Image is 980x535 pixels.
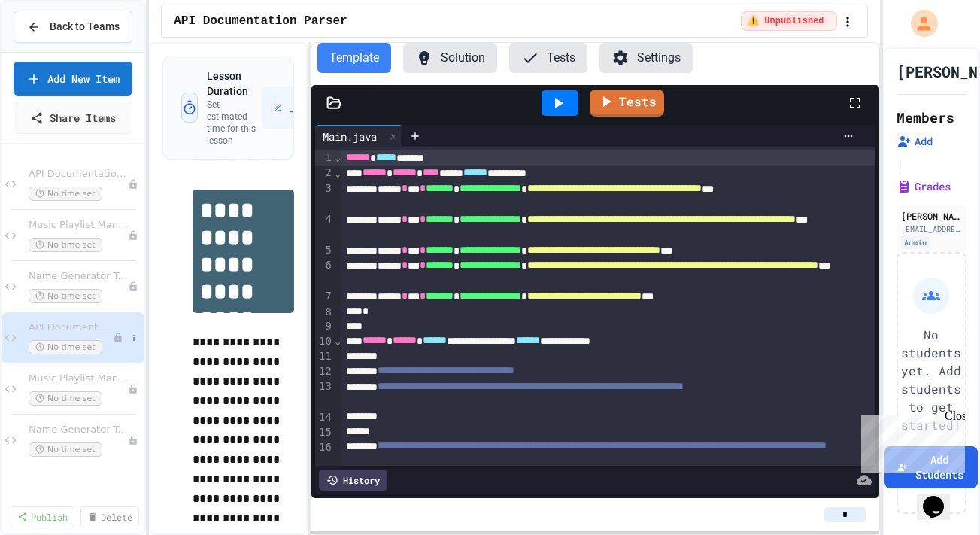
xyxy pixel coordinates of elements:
[29,340,102,354] span: No time set
[403,43,497,73] button: Solution
[897,179,951,194] button: Grades
[207,99,262,147] p: Set estimated time for this lesson
[315,181,334,212] div: 3
[11,506,74,527] a: Publish
[128,435,138,445] div: Unpublished
[29,372,128,385] span: Music Playlist Manager
[319,470,387,491] div: History
[29,442,102,457] span: No time set
[6,6,104,96] div: Chat with us now!Close
[599,43,693,73] button: Settings
[315,305,334,320] div: 8
[207,68,262,99] h3: Lesson Duration
[315,243,334,258] div: 5
[317,43,391,73] button: Template
[128,230,138,241] div: Unpublished
[334,167,341,179] span: Fold line
[113,333,123,343] div: Unpublished
[917,475,965,520] iframe: chat widget
[897,134,933,149] button: Add
[901,209,963,223] div: [PERSON_NAME]
[315,379,334,410] div: 13
[855,409,965,473] iframe: chat widget
[29,289,102,303] span: No time set
[126,330,141,345] button: More options
[128,179,138,190] div: Unpublished
[315,129,384,144] div: Main.java
[29,321,113,334] span: API Documentation Parser
[315,212,334,243] div: 4
[315,150,334,166] div: 1
[80,506,139,527] a: Delete
[315,334,334,349] div: 10
[29,187,102,201] span: No time set
[315,410,334,425] div: 14
[901,223,963,235] div: [EMAIL_ADDRESS][DOMAIN_NAME]
[315,319,334,334] div: 9
[897,155,904,173] span: |
[895,6,942,41] div: My Account
[29,391,102,406] span: No time set
[174,12,347,30] span: API Documentation Parser
[14,11,132,43] button: Back to Teams
[901,326,961,434] p: No students yet. Add students to get started!
[29,168,128,181] span: API Documentation Parser
[315,289,334,304] div: 7
[741,11,837,31] div: ⚠️ Students cannot see this content! Click the toggle to publish it and make it visible to your c...
[315,349,334,364] div: 11
[29,219,128,232] span: Music Playlist Manager
[128,281,138,292] div: Unpublished
[590,90,664,117] a: Tests
[29,424,128,436] span: Name Generator Tool
[29,238,102,252] span: No time set
[315,364,334,379] div: 12
[315,258,334,289] div: 6
[50,19,120,35] span: Back to Teams
[315,166,334,181] div: 2
[262,87,329,129] button: Set Time
[14,102,132,134] a: Share Items
[315,440,334,471] div: 16
[315,425,334,440] div: 15
[901,236,930,249] div: Admin
[897,107,954,128] h2: Members
[315,125,403,147] div: Main.java
[509,43,587,73] button: Tests
[14,62,132,96] a: Add New Item
[334,151,341,163] span: Fold line
[334,335,341,347] span: Fold line
[29,270,128,283] span: Name Generator Tool
[128,384,138,394] div: Unpublished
